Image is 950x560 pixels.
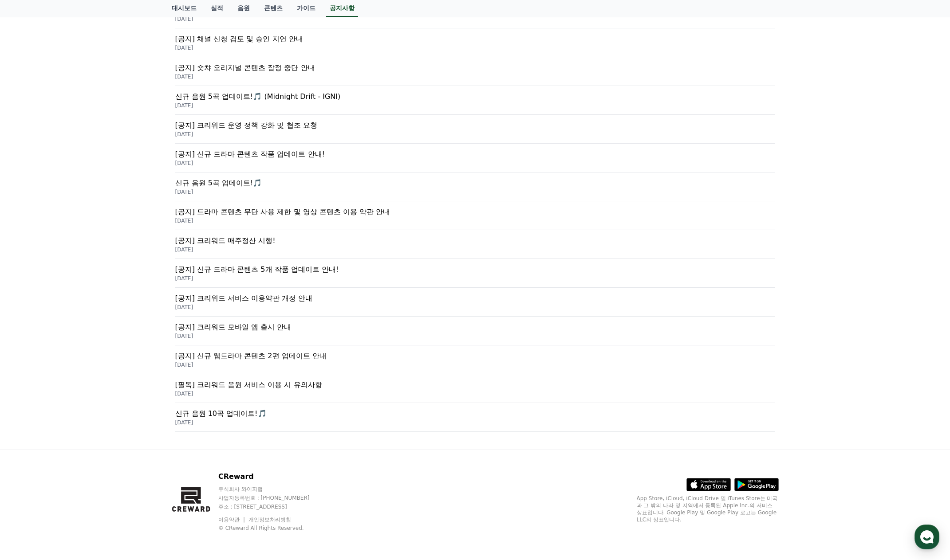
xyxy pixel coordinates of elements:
[175,259,775,288] a: [공지] 신규 드라마 콘텐츠 5개 작품 업데이트 안내! [DATE]
[175,380,775,390] p: [필독] 크리워드 음원 서비스 이용 시 유의사항
[175,34,775,44] p: [공지] 채널 신청 검토 및 승인 지연 안내
[175,57,775,86] a: [공지] 숏챠 오리지널 콘텐츠 잠정 중단 안내 [DATE]
[175,288,775,317] a: [공지] 크리워드 서비스 이용약관 개정 안내 [DATE]
[175,73,775,80] p: [DATE]
[218,494,327,501] p: 사업자등록번호 : [PHONE_NUMBER]
[175,333,775,340] p: [DATE]
[175,246,775,253] p: [DATE]
[218,517,246,523] a: 이용약관
[175,149,775,160] p: [공지] 신규 드라마 콘텐츠 작품 업데이트 안내!
[175,322,775,333] p: [공지] 크리워드 모바일 앱 출시 안내
[175,419,775,426] p: [DATE]
[175,390,775,397] p: [DATE]
[175,178,775,188] p: 신규 음원 5곡 업데이트!🎵
[175,16,775,23] p: [DATE]
[175,188,775,196] p: [DATE]
[175,374,775,403] a: [필독] 크리워드 음원 서비스 이용 시 유의사항 [DATE]
[3,281,59,303] a: 홈
[218,525,327,532] p: © CReward All Rights Reserved.
[175,172,775,201] a: 신규 음원 5곡 업데이트!🎵 [DATE]
[175,63,775,73] p: [공지] 숏챠 오리지널 콘텐츠 잠정 중단 안내
[175,120,775,131] p: [공지] 크리워드 운영 정책 강화 및 협조 요청
[28,294,33,302] span: 홈
[175,160,775,167] p: [DATE]
[175,275,775,282] p: [DATE]
[175,115,775,144] a: [공지] 크리워드 운영 정책 강화 및 협조 요청 [DATE]
[175,144,775,172] a: [공지] 신규 드라마 콘텐츠 작품 업데이트 안내! [DATE]
[175,403,775,432] a: 신규 음원 10곡 업데이트!🎵 [DATE]
[175,304,775,311] p: [DATE]
[175,86,775,115] a: 신규 음원 5곡 업데이트!🎵 (Midnight Drift - IGNI) [DATE]
[175,131,775,138] p: [DATE]
[175,102,775,109] p: [DATE]
[175,44,775,51] p: [DATE]
[218,503,327,510] p: 주소 : [STREET_ADDRESS]
[175,207,775,217] p: [공지] 드라마 콘텐츠 무단 사용 제한 및 영상 콘텐츠 이용 약관 안내
[175,91,775,102] p: 신규 음원 5곡 업데이트!🎵 (Midnight Drift - IGNI)
[218,471,327,482] p: CReward
[59,281,114,303] a: 대화
[175,361,775,368] p: [DATE]
[81,295,92,302] span: 대화
[175,28,775,57] a: [공지] 채널 신청 검토 및 승인 지연 안내 [DATE]
[175,351,775,361] p: [공지] 신규 웹드라마 콘텐츠 2편 업데이트 안내
[175,345,775,374] a: [공지] 신규 웹드라마 콘텐츠 2편 업데이트 안내 [DATE]
[175,317,775,345] a: [공지] 크리워드 모바일 앱 출시 안내 [DATE]
[175,201,775,230] a: [공지] 드라마 콘텐츠 무단 사용 제한 및 영상 콘텐츠 이용 약관 안내 [DATE]
[114,281,170,303] a: 설정
[175,230,775,259] a: [공지] 크리워드 매주정산 시행! [DATE]
[137,294,148,302] span: 설정
[248,517,291,523] a: 개인정보처리방침
[637,495,779,523] p: App Store, iCloud, iCloud Drive 및 iTunes Store는 미국과 그 밖의 나라 및 지역에서 등록된 Apple Inc.의 서비스 상표입니다. Goo...
[175,408,775,419] p: 신규 음원 10곡 업데이트!🎵
[175,293,775,304] p: [공지] 크리워드 서비스 이용약관 개정 안내
[175,235,775,246] p: [공지] 크리워드 매주정산 시행!
[218,486,327,493] p: 주식회사 와이피랩
[175,217,775,224] p: [DATE]
[175,264,775,275] p: [공지] 신규 드라마 콘텐츠 5개 작품 업데이트 안내!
